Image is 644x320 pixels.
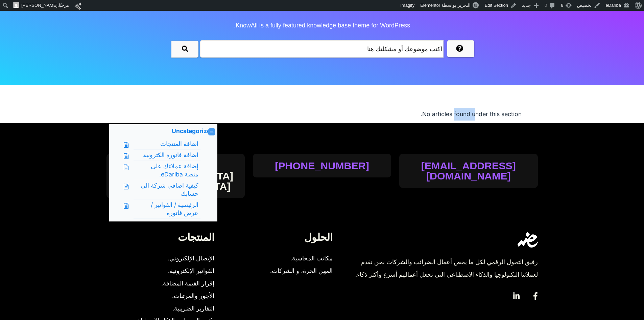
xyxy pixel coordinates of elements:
span: الفواتير الإلكترونية. [168,265,214,277]
a: المهن الحرة، و الشركات. [267,265,333,277]
span: التقارير الضريبية. [172,302,214,315]
span: التحرير بواسطة Elementor [420,3,470,8]
input: search-query [200,40,444,58]
a: الفواتير الإلكترونية. [130,265,214,277]
span: الأجور والمرتبات. [172,290,214,302]
span: مكاتب المحاسبة. [287,252,333,265]
span: إقرار القيمة المضافة. [161,277,214,290]
h4: B5, القرية [GEOGRAPHIC_DATA] , [GEOGRAPHIC_DATA] [106,161,245,191]
img: eDariba [518,232,538,248]
a: اضافة فاتورة الكترونية [143,151,198,159]
a: التقارير الضريبية. [130,302,214,315]
a: [EMAIL_ADDRESS][DOMAIN_NAME] [399,161,538,181]
h4: الحلول [225,232,333,242]
a: إقرار القيمة المضافة. [130,277,214,290]
span: الإيصال الإلكتروني. [168,252,214,265]
a: الرئيسية / الفواتير / عرض فاتورة [136,201,198,217]
h4: المنتجات [106,232,214,242]
div: رفيق التحول الرقمي لكل ما يخص أعمال الضرائب والشركات نحن نقدم لعملائنا التكنولوجيا والذكاء الاصطن... [343,256,538,281]
a: الإيصال الإلكتروني. [130,252,214,265]
section: No articles found under this section. [228,108,522,121]
a: كيفية اضافى شركة الى حسابك [136,182,198,198]
a: الأجور والمرتبات. [130,290,214,302]
a: مكاتب المحاسبة. [267,252,333,265]
a: إضافة عملاءك على منصة eDariba. [136,162,198,178]
a: اضافة المنتجات [160,140,198,148]
a: [PHONE_NUMBER] [275,161,369,171]
a: Uncategorized [172,127,214,135]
